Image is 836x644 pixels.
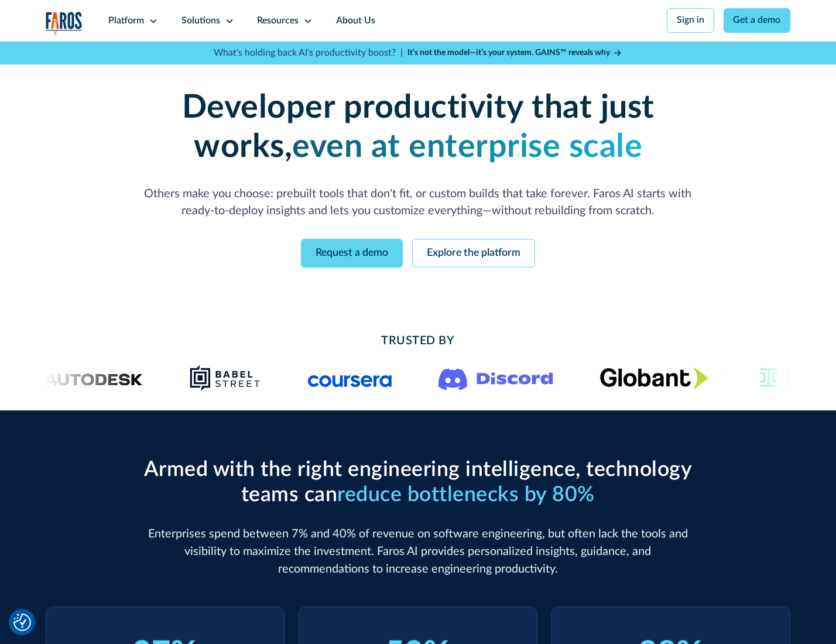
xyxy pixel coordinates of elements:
[139,457,697,508] h2: Armed with the right engineering intelligence, technology teams can
[189,364,261,392] img: Babel Street logo png
[337,484,595,505] span: reduce bottlenecks by 80%
[667,8,714,33] a: Sign in
[108,14,144,28] div: Platform
[257,14,299,28] div: Resources
[46,12,83,36] a: home
[139,526,697,578] p: Enterprises spend between 7% and 40% of revenue on software engineering, but often lack the tools...
[214,46,403,60] p: What's holding back AI's productivity boost? |
[407,47,623,59] a: It’s not the model—it’s your system. GAINS™ reveals why
[307,369,392,388] img: Logo of the online learning platform Coursera.
[407,49,610,57] strong: It’s not the model—it’s your system. GAINS™ reveals why
[301,239,403,268] a: Request a demo
[13,614,31,631] img: Revisit consent button
[181,14,220,28] div: Solutions
[139,333,697,350] h2: Trusted By
[182,91,655,163] strong: Developer productivity that just works,
[292,131,642,163] strong: even at enterprise scale
[438,366,553,390] img: Logo of the communication platform Discord.
[724,8,791,33] a: Get a demo
[599,367,708,389] img: Globant's logo
[22,370,143,386] img: Logo of the design software company Autodesk.
[139,186,697,221] p: Others make you choose: prebuilt tools that don't fit, or custom builds that take forever. Faros ...
[46,12,83,36] img: Logo of the analytics and reporting company Faros.
[13,614,31,631] button: Cookie Settings
[412,239,535,268] a: Explore the platform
